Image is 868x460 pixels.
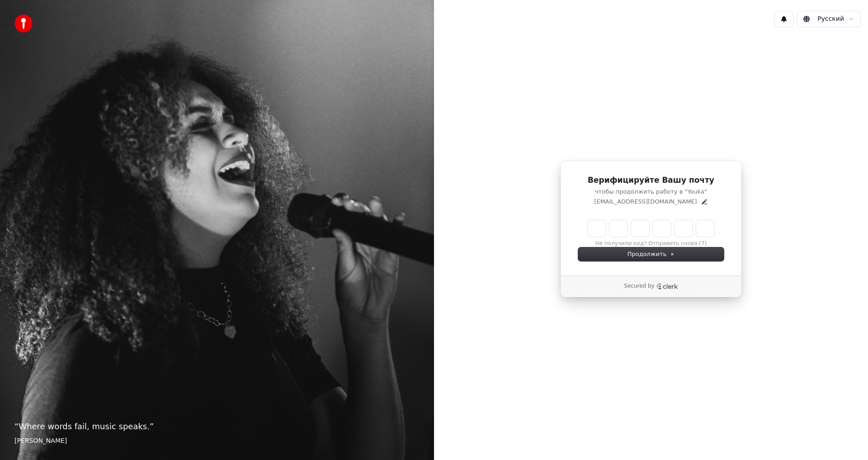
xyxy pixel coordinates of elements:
[578,188,724,196] p: чтобы продолжить работу в "Youka"
[594,198,697,206] p: [EMAIL_ADDRESS][DOMAIN_NAME]
[578,247,724,261] button: Продолжить
[588,220,714,237] input: Enter verification code
[701,198,708,205] button: Edit
[624,283,654,290] p: Secured by
[578,175,724,186] h1: Верифицируйте Вашу почту
[14,14,33,33] img: youka
[14,420,420,433] p: “ Where words fail, music speaks. ”
[656,283,678,289] a: Clerk logo
[14,436,420,446] footer: [PERSON_NAME]
[627,250,675,258] span: Продолжить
